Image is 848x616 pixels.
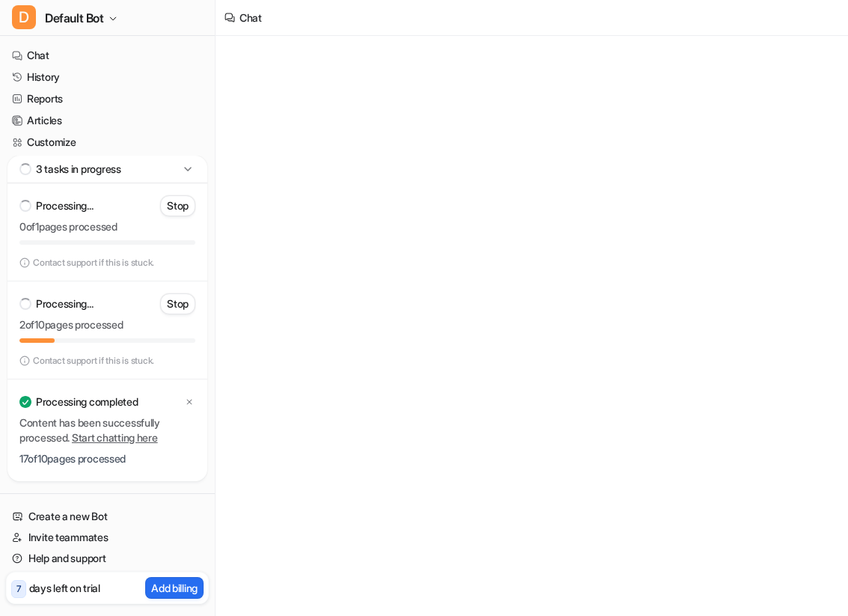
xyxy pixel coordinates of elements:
[6,67,209,88] a: History
[6,506,209,527] a: Create a new Bot
[6,548,209,569] a: Help and support
[145,577,204,599] button: Add billing
[160,293,195,314] button: Stop
[167,296,189,311] p: Stop
[19,219,195,234] p: 0 of 1 pages processed
[16,582,21,596] p: 7
[6,132,209,153] a: Customize
[36,198,93,213] p: Processing...
[36,162,121,177] p: 3 tasks in progress
[6,88,209,109] a: Reports
[151,580,198,596] p: Add billing
[72,431,158,444] a: Start chatting here
[160,195,195,216] button: Stop
[6,527,209,548] a: Invite teammates
[33,257,154,269] p: Contact support if this is stuck.
[36,296,93,311] p: Processing...
[6,45,209,66] a: Chat
[19,317,195,332] p: 2 of 10 pages processed
[19,415,195,445] p: Content has been successfully processed.
[240,10,262,25] div: Chat
[33,355,154,367] p: Contact support if this is stuck.
[6,110,209,131] a: Articles
[167,198,189,213] p: Stop
[36,394,138,409] p: Processing completed
[29,580,100,596] p: days left on trial
[45,7,104,28] span: Default Bot
[12,5,36,29] span: D
[19,451,195,466] p: 17 of 10 pages processed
